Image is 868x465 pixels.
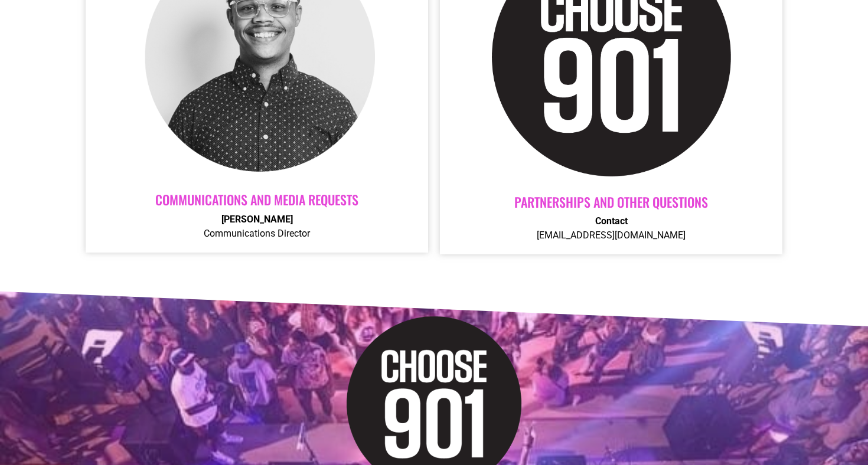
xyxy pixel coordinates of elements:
[514,192,708,211] a: Partnerships AND OTHER QUESTIONS
[155,190,358,209] a: Communications and Media Requests
[452,214,771,243] p: [EMAIL_ADDRESS][DOMAIN_NAME]
[221,214,293,225] strong: [PERSON_NAME]
[97,212,416,241] p: Communications Director
[595,215,628,227] strong: Contact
